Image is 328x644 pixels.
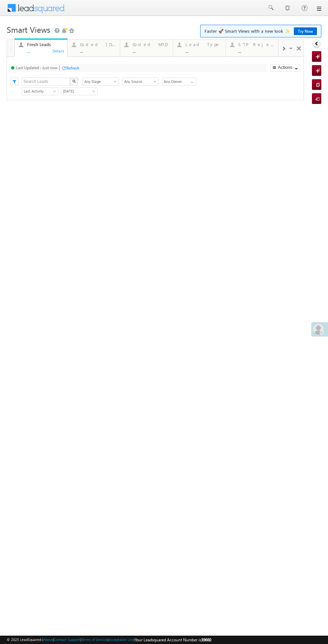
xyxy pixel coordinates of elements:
input: Search Leads [22,78,70,86]
div: Lead Source Filter [122,77,159,86]
a: Contact Support [54,637,80,642]
a: Show All Items [187,78,195,85]
a: [DATE] [61,87,97,95]
a: STP Rejection Reason... [226,40,279,56]
a: Try Now [294,27,317,35]
span: © 2025 LeadSquared | | | | | [7,637,211,643]
span: Any Source [122,79,156,85]
div: Fresh Leads [27,42,63,47]
span: Smart Views [7,24,50,35]
div: Lead Stage Filter [82,77,119,86]
div: ... [27,48,63,53]
div: Coded [DATE] [80,42,116,47]
a: Coded MTD... [120,40,173,56]
div: STP Rejection Reason [238,42,274,47]
span: 39660 [201,637,211,642]
a: Acceptable Use [108,637,134,642]
a: About [43,637,53,642]
span: Faster 🚀 Smart Views with a new look ✨ [204,28,317,34]
span: Any Stage [83,79,116,85]
span: [DATE] [61,88,95,94]
div: ... [238,48,274,53]
a: Fresh Leads...Details [14,38,68,57]
a: Lead Type... [173,40,226,56]
div: ... [133,48,169,53]
a: Any Source [122,78,159,86]
img: Search [72,80,76,83]
div: Details [52,48,65,54]
input: Type to Search [162,78,196,86]
div: ... [80,48,116,53]
div: Coded MTD [133,42,169,47]
div: Owner Filter [162,77,195,86]
a: Terms of Service [81,637,107,642]
div: ... [185,48,222,53]
div: Lead Type [185,42,222,47]
div: Last Updated : Just now [16,65,58,70]
span: Your Leadsquared Account Number is [135,637,211,642]
a: Coded [DATE]... [67,40,120,56]
span: Last Activity [22,88,56,94]
button: Actions [270,64,300,72]
a: Any Stage [82,78,119,86]
div: Refresh [66,66,79,71]
a: Last Activity [22,87,58,95]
